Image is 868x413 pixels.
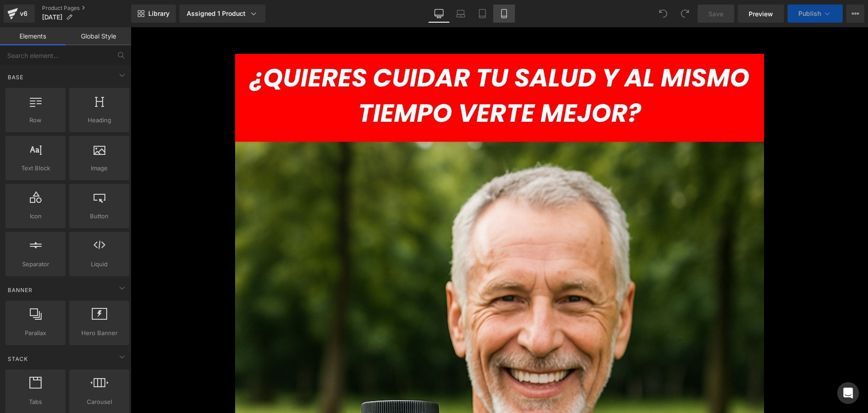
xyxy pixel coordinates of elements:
a: Global Style [66,27,131,45]
a: New Library [131,5,176,23]
span: Image [72,163,127,173]
a: v6 [4,5,35,23]
span: Liquid [72,259,127,269]
div: v6 [18,8,29,19]
span: Parallax [8,328,63,338]
div: Assigned 1 Product [187,9,258,18]
span: Carousel [72,397,127,407]
span: Icon [8,211,63,221]
a: Product Pages [42,5,131,12]
span: Stack [7,355,29,363]
button: Undo [654,5,672,23]
span: Separator [8,259,63,269]
a: Tablet [472,5,493,23]
a: Laptop [450,5,472,23]
span: Hero Banner [72,328,127,338]
span: Heading [72,115,127,125]
span: Button [72,211,127,221]
span: Row [8,115,63,125]
button: Publish [788,5,843,23]
span: Text Block [8,163,63,173]
a: Preview [738,5,784,23]
div: Open Intercom Messenger [837,382,859,404]
span: Base [7,73,24,82]
button: Redo [676,5,694,23]
span: Preview [749,9,773,19]
span: [DATE] [42,14,62,21]
span: Library [148,10,170,18]
button: More [846,5,864,23]
a: Mobile [493,5,515,23]
span: Publish [798,10,821,17]
span: Save [708,9,723,19]
span: Tabs [8,397,63,407]
span: Banner [7,286,33,294]
a: Desktop [428,5,450,23]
